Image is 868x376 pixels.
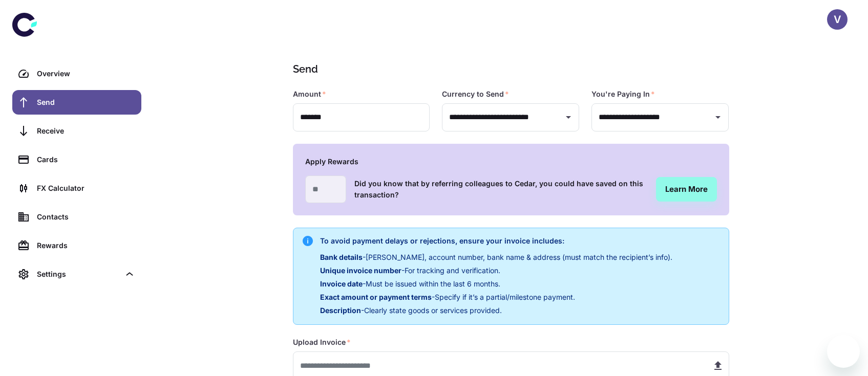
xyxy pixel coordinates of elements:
[37,269,120,280] div: Settings
[320,253,363,261] span: Bank details
[320,305,672,316] p: - Clearly state goods or services provided.
[12,205,141,229] a: Contacts
[37,97,135,108] div: Send
[37,183,135,194] div: FX Calculator
[320,265,672,276] p: - For tracking and verification.
[305,156,717,167] h6: Apply Rewards
[656,177,716,202] a: Learn More
[293,89,326,99] label: Amount
[354,178,648,201] h6: Did you know that by referring colleagues to Cedar, you could have saved on this transaction?
[293,337,351,347] label: Upload Invoice
[320,292,672,303] p: - Specify if it’s a partial/milestone payment.
[320,279,363,288] span: Invoice date
[320,278,672,290] p: - Must be issued within the last 6 months.
[37,125,135,137] div: Receive
[320,235,672,247] h6: To avoid payment delays or rejections, ensure your invoice includes:
[320,293,432,301] span: Exact amount or payment terms
[827,9,848,30] button: V
[320,266,401,275] span: Unique invoice number
[12,262,141,286] div: Settings
[12,176,141,201] a: FX Calculator
[561,110,576,124] button: Open
[442,89,509,99] label: Currency to Send
[12,233,141,258] a: Rewards
[37,240,135,251] div: Rewards
[320,306,361,315] span: Description
[12,61,141,86] a: Overview
[12,90,141,115] a: Send
[12,147,141,172] a: Cards
[37,211,135,223] div: Contacts
[591,89,655,99] label: You're Paying In
[320,252,672,263] p: - [PERSON_NAME], account number, bank name & address (must match the recipient’s info).
[37,68,135,79] div: Overview
[12,119,141,143] a: Receive
[711,110,725,124] button: Open
[827,335,860,368] iframe: Button to launch messaging window
[293,61,725,77] h1: Send
[37,154,135,165] div: Cards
